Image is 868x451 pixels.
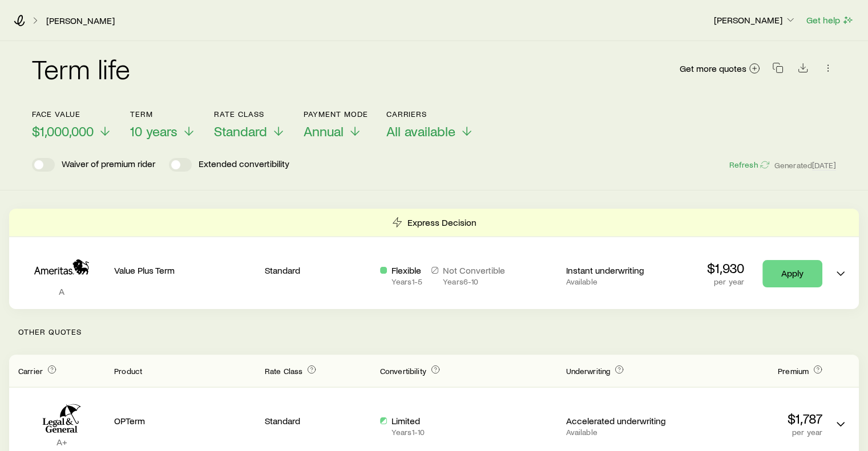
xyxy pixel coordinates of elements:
[265,415,371,426] p: Standard
[304,109,368,119] p: Payment Mode
[130,123,177,139] span: 10 years
[214,109,285,140] button: Rate ClassStandard
[707,260,744,276] p: $1,930
[443,265,505,276] p: Not Convertible
[130,109,196,119] p: Term
[679,62,761,75] a: Get more quotes
[680,64,746,73] span: Get more quotes
[714,14,796,26] p: [PERSON_NAME]
[566,415,672,426] p: Accelerated underwriting
[114,415,256,426] p: OPTerm
[18,286,105,297] p: A
[9,309,859,355] p: Other Quotes
[18,436,105,448] p: A+
[130,109,196,140] button: Term10 years
[566,277,672,286] p: Available
[566,265,672,276] p: Instant underwriting
[762,260,822,287] a: Apply
[32,123,94,139] span: $1,000,000
[32,109,112,140] button: Face value$1,000,000
[774,160,836,170] span: Generated
[713,14,797,27] button: [PERSON_NAME]
[795,64,811,75] a: Download CSV
[391,415,425,426] p: Limited
[9,209,859,309] div: Term quotes
[32,109,112,119] p: Face value
[566,428,672,437] p: Available
[265,265,371,276] p: Standard
[199,158,289,172] p: Extended convertibility
[214,109,285,119] p: Rate Class
[18,366,43,376] span: Carrier
[304,123,344,139] span: Annual
[566,366,610,376] span: Underwriting
[778,366,809,376] span: Premium
[114,366,142,376] span: Product
[407,217,477,228] p: Express Decision
[386,109,474,119] p: Carriers
[386,109,474,140] button: CarriersAll available
[443,277,505,286] p: Years 6 - 10
[386,123,455,139] span: All available
[32,55,130,82] h2: Term life
[391,428,425,437] p: Years 1 - 10
[114,265,256,276] p: Value Plus Term
[380,366,426,376] span: Convertibility
[728,160,769,170] button: Refresh
[391,265,422,276] p: Flexible
[707,277,744,286] p: per year
[46,15,115,26] a: [PERSON_NAME]
[681,411,822,426] p: $1,787
[62,158,155,172] p: Waiver of premium rider
[812,160,836,170] span: [DATE]
[391,277,422,286] p: Years 1 - 5
[806,14,854,27] button: Get help
[265,366,303,376] span: Rate Class
[304,109,368,140] button: Payment ModeAnnual
[214,123,267,139] span: Standard
[681,428,822,437] p: per year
